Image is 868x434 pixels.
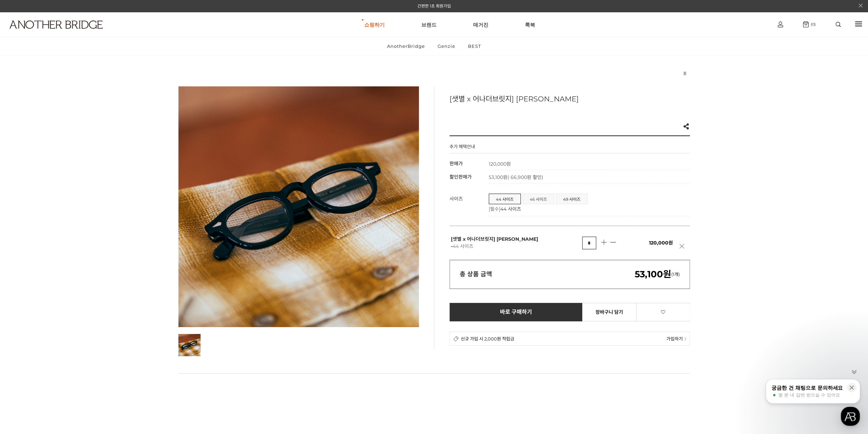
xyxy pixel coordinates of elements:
[450,93,690,103] h3: [샛별 x 어나더브릿지] [PERSON_NAME]
[453,243,473,249] span: 44 사이즈
[105,227,114,232] span: 설정
[451,236,583,250] p: [샛별 x 어나더브릿지] [PERSON_NAME] -
[10,20,103,29] img: logo
[461,335,514,342] span: 신규 가입 시 2,000원 적립금
[635,269,671,280] em: 53,100원
[450,174,472,180] span: 할인판매가
[582,303,636,321] a: 장바구니 담기
[635,271,680,277] span: (1개)
[460,270,492,278] strong: 총 상품 금액
[803,22,815,27] a: (0)
[3,20,134,45] a: logo
[649,240,673,246] span: 120,000원
[500,309,532,315] span: 바로 구매하기
[803,22,809,27] img: cart
[421,12,437,37] a: 브랜드
[450,303,583,321] a: 바로 구매하기
[417,3,451,9] a: 간편한 1초 회원가입
[450,332,690,346] a: 신규 가입 시 2,000원 적립금 가입하기
[489,194,521,204] li: 44 사이즈
[88,216,131,234] a: 설정
[450,143,475,153] h4: 추가 혜택안내
[2,216,45,234] a: 홈
[523,194,554,204] a: 46 사이즈
[21,227,26,232] span: 홈
[507,174,543,180] span: ( 66,900원 할인)
[683,71,687,76] a: 홈
[62,227,71,233] span: 대화
[778,22,783,27] img: cart
[525,12,535,37] a: 룩북
[178,334,201,356] img: eea03139c7b8658df3a9514ceea76086.jpg
[556,194,587,204] a: 49 사이즈
[432,37,461,55] a: Genzie
[450,190,489,216] th: 사이즈
[500,206,521,212] span: 44 사이즈
[666,335,683,342] span: 가입하기
[489,194,520,204] a: 44 사이즈
[523,194,554,204] li: 46 사이즈
[836,22,841,27] img: search
[809,22,815,27] span: (0)
[45,216,88,234] a: 대화
[684,337,686,341] img: npay_sp_more.png
[473,12,488,37] a: 매거진
[462,37,487,55] a: BEST
[489,174,543,180] span: 53,100원
[489,161,511,167] strong: 120,000원
[381,37,431,55] a: AnotherBridge
[556,194,588,204] li: 49 사이즈
[453,336,459,341] img: detail_membership.png
[178,86,419,327] img: eea03139c7b8658df3a9514ceea76086.jpg
[450,160,463,167] span: 판매가
[364,12,385,37] a: 쇼핑하기
[489,205,687,212] p: [필수]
